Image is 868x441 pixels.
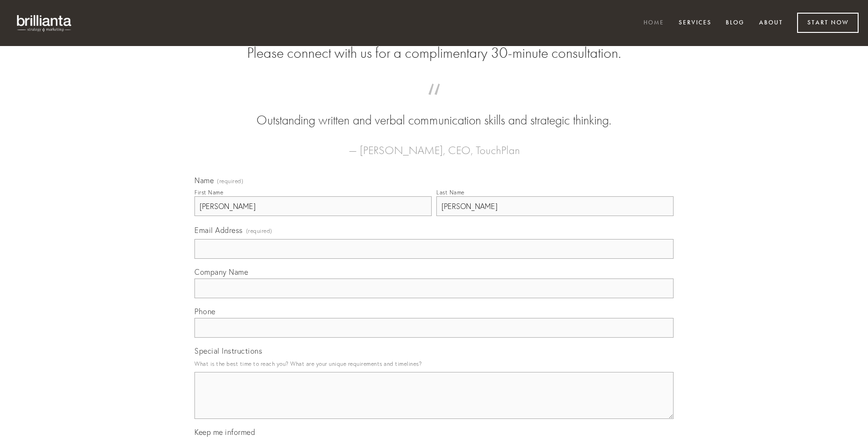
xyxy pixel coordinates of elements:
[9,9,80,37] img: brillianta - research, strategy, marketing
[209,93,659,130] blockquote: Outstanding written and verbal communication skills and strategic thinking.
[673,15,718,31] a: Services
[637,15,670,31] a: Home
[753,15,789,31] a: About
[194,427,255,437] span: Keep me informed
[436,189,465,196] div: Last Name
[194,225,243,235] span: Email Address
[194,189,223,196] div: First Name
[194,176,214,185] span: Name
[194,307,216,316] span: Phone
[797,13,859,33] a: Start Now
[217,178,243,184] span: (required)
[194,357,674,370] p: What is the best time to reach you? What are your unique requirements and timelines?
[194,267,248,277] span: Company Name
[194,346,262,356] span: Special Instructions
[194,44,674,62] h2: Please connect with us for a complimentary 30-minute consultation.
[209,130,659,160] figcaption: — [PERSON_NAME], CEO, TouchPlan
[209,93,659,111] span: “
[720,15,751,31] a: Blog
[246,224,272,237] span: (required)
